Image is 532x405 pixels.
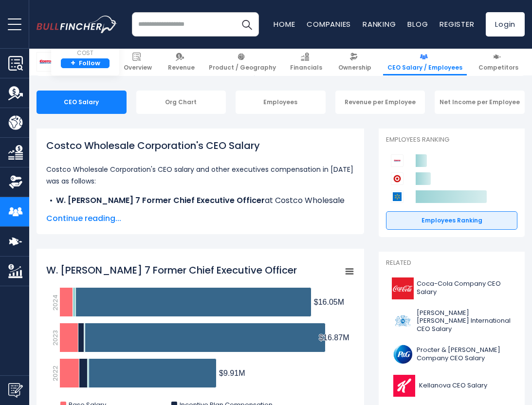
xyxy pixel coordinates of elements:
[391,154,404,167] img: Costco Wholesale Corporation competitors logo
[386,372,517,399] a: Kellanova CEO Salary
[474,49,523,75] a: Competitors
[392,343,414,365] img: PG logo
[124,64,152,72] span: Overview
[290,64,322,72] span: Financials
[386,275,517,302] a: Coca-Cola Company CEO Salary
[164,49,199,75] a: Revenue
[119,49,156,75] a: Overview
[386,211,517,230] a: Employees Ranking
[392,375,416,397] img: K logo
[51,295,60,311] text: 2024
[71,59,75,68] strong: +
[417,280,512,296] span: Coca-Cola Company CEO Salary
[440,19,474,29] a: Register
[274,19,295,29] a: Home
[136,91,226,114] div: Org Chart
[235,12,259,37] button: Search
[392,310,414,332] img: PM logo
[407,19,428,29] a: Blog
[37,16,117,33] img: bullfincher logo
[392,277,414,299] img: KO logo
[56,195,265,206] b: W. [PERSON_NAME] 7 Former Chief Executive Officer
[61,58,110,68] a: +Follow
[204,49,280,75] a: Product / Geography
[51,330,60,346] text: 2023
[8,175,23,189] img: Ownership
[391,172,404,185] img: Target Corporation competitors logo
[56,49,114,57] small: COST
[478,64,518,72] span: Competitors
[46,213,354,224] span: Continue reading...
[236,91,326,114] div: Employees
[386,307,517,336] a: [PERSON_NAME] [PERSON_NAME] International CEO Salary
[363,19,396,29] a: Ranking
[168,64,195,72] span: Revenue
[338,64,371,72] span: Ownership
[334,49,376,75] a: Ownership
[386,341,517,368] a: Procter & [PERSON_NAME] Company CEO Salary
[435,91,525,114] div: Net Income per Employee
[209,64,276,72] span: Product / Geography
[386,136,517,144] p: Employees Ranking
[419,382,487,390] span: Kellanova CEO Salary
[417,309,512,334] span: [PERSON_NAME] [PERSON_NAME] International CEO Salary
[486,12,525,37] a: Login
[335,91,425,114] div: Revenue per Employee
[314,298,344,306] tspan: $16.05M
[46,138,354,153] h1: Costco Wholesale Corporation's CEO Salary
[46,195,354,218] li: at Costco Wholesale Corporation, received a total compensation of $16.05 M in [DATE].
[46,263,297,277] tspan: W. [PERSON_NAME] 7 Former Chief Executive Officer
[219,369,245,377] tspan: $9.91M
[383,49,467,75] a: CEO Salary / Employees
[319,333,349,342] tspan: $16.87M
[37,16,132,33] a: Go to homepage
[37,91,127,114] div: CEO Salary
[307,19,351,29] a: Companies
[386,259,517,267] p: Related
[51,366,60,381] text: 2022
[46,164,354,187] p: Costco Wholesale Corporation's CEO salary and other executives compensation in [DATE] was as foll...
[37,53,55,71] img: COST logo
[387,64,462,72] span: CEO Salary / Employees
[417,346,512,363] span: Procter & [PERSON_NAME] Company CEO Salary
[286,49,327,75] a: Financials
[391,190,404,203] img: Walmart competitors logo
